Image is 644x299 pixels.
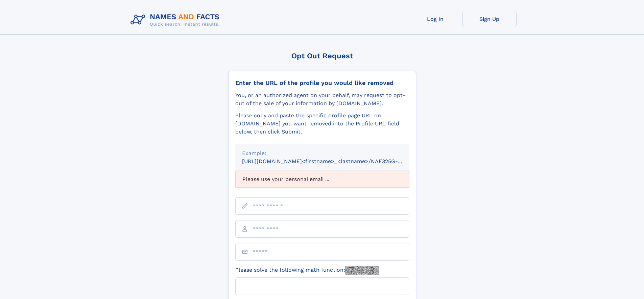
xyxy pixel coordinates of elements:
small: [URL][DOMAIN_NAME]<firstname>_<lastname>/NAF325G-xxxxxxxx [242,158,422,165]
div: Example: [242,149,402,157]
label: Please solve the following math function: [235,266,379,275]
div: Please copy and paste the specific profile page URL on [DOMAIN_NAME] you want removed into the Pr... [235,112,409,136]
img: Logo Names and Facts [128,11,225,29]
a: Log In [408,11,462,27]
a: Sign Up [462,11,517,27]
div: Please use your personal email ... [235,171,409,188]
div: You, or an authorized agent on your behalf, may request to opt-out of the sale of your informatio... [235,91,409,108]
div: Enter the URL of the profile you would like removed [235,79,409,87]
div: Opt Out Request [228,52,416,60]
